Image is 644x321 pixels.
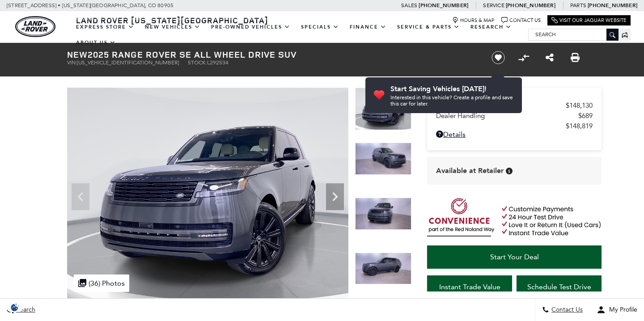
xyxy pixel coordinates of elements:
nav: Main Navigation [71,19,528,51]
section: Click to Open Cookie Consent Modal [4,303,25,312]
a: Service & Parts [392,19,465,35]
a: Finance [344,19,392,35]
a: Print this New 2025 Range Rover SE All Wheel Drive SUV [571,52,580,63]
span: $689 [578,112,593,120]
a: Share this New 2025 Range Rover SE All Wheel Drive SUV [546,52,554,63]
span: [US_VEHICLE_IDENTIFICATION_NUMBER] [77,59,179,66]
a: Land Rover [US_STATE][GEOGRAPHIC_DATA] [71,15,274,25]
span: Land Rover [US_STATE][GEOGRAPHIC_DATA] [76,15,268,25]
button: Compare vehicle [517,51,530,64]
span: MSRP [436,101,566,110]
a: Research [465,19,517,35]
button: Open user profile menu [590,299,644,321]
img: Land Rover [15,16,55,37]
img: New 2025 Carpathian Grey LAND ROVER SE image 1 [67,88,348,299]
a: $148,819 [436,122,593,130]
div: Next [326,183,344,210]
a: Dealer Handling $689 [436,112,593,120]
span: Start Your Deal [490,253,539,261]
span: $148,819 [566,122,593,130]
input: Search [529,29,618,40]
div: (36) Photos [74,275,129,292]
strong: New [67,48,88,60]
span: Available at Retailer [436,166,504,176]
span: $148,130 [566,101,593,110]
button: Save vehicle [488,51,508,65]
img: New 2025 Carpathian Grey LAND ROVER SE image 3 [355,198,411,230]
span: VIN: [67,59,77,66]
a: Contact Us [501,17,541,24]
span: Sales [401,2,417,8]
img: New 2025 Carpathian Grey LAND ROVER SE image 4 [355,253,411,285]
span: Service [483,2,504,8]
a: Start Your Deal [427,245,602,269]
span: Schedule Test Drive [527,283,591,291]
span: L292534 [207,59,229,66]
a: [PHONE_NUMBER] [419,2,468,9]
img: Opt-Out Icon [4,303,25,312]
a: Hours & Map [452,17,495,24]
a: Details [436,130,593,139]
span: Contact Us [549,306,583,314]
img: New 2025 Carpathian Grey LAND ROVER SE image 1 [355,88,411,130]
a: [PHONE_NUMBER] [506,2,555,9]
a: Instant Trade Value [427,275,512,299]
a: Visit Our Jaguar Website [551,17,627,24]
a: MSRP $148,130 [436,101,593,110]
span: Stock: [188,59,207,66]
a: Schedule Test Drive [517,275,602,299]
a: Pre-Owned Vehicles [206,19,296,35]
img: New 2025 Carpathian Grey LAND ROVER SE image 2 [355,143,411,175]
a: Specials [296,19,344,35]
a: [PHONE_NUMBER] [588,2,637,9]
span: Instant Trade Value [439,283,500,291]
a: EXPRESS STORE [71,19,140,35]
a: About Us [71,35,121,51]
div: Vehicle is in stock and ready for immediate delivery. Due to demand, availability is subject to c... [506,168,513,174]
span: Parts [570,2,586,8]
span: Dealer Handling [436,112,578,120]
span: My Profile [606,306,637,314]
a: land-rover [15,16,55,37]
a: [STREET_ADDRESS] • [US_STATE][GEOGRAPHIC_DATA], CO 80905 [7,2,174,8]
a: New Vehicles [140,19,206,35]
h1: 2025 Range Rover SE All Wheel Drive SUV [67,50,476,59]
